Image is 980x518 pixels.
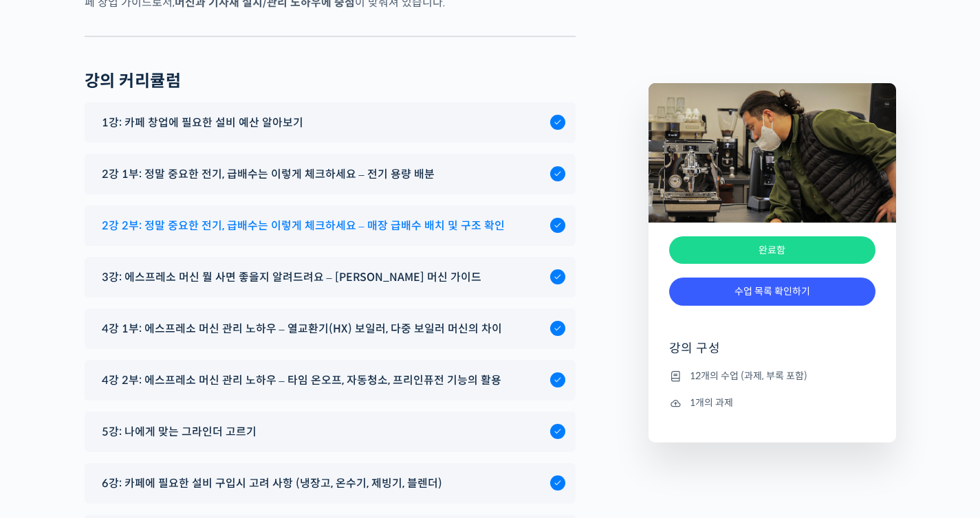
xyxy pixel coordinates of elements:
a: 2강 2부: 정말 중요한 전기, 급배수는 이렇게 체크하세요 – 매장 급배수 배치 및 구조 확인 [95,216,565,235]
span: 설정 [213,425,229,436]
a: 수업 목록 확인하기 [669,278,875,306]
span: 5강: 나에게 맞는 그라인더 고르기 [102,423,257,441]
a: 6강: 카페에 필요한 설비 구입시 고려 사항 (냉장고, 온수기, 제빙기, 블렌더) [95,474,565,493]
li: 12개의 수업 (과제, 부록 포함) [669,368,875,384]
a: 3강: 에스프레소 머신 뭘 사면 좋을지 알려드려요 – [PERSON_NAME] 머신 가이드 [95,268,565,286]
a: 4강 2부: 에스프레소 머신 관리 노하우 – 타임 온오프, 자동청소, 프리인퓨전 기능의 활용 [95,371,565,390]
span: 6강: 카페에 필요한 설비 구입시 고려 사항 (냉장고, 온수기, 제빙기, 블렌더) [102,474,442,493]
span: 2강 2부: 정말 중요한 전기, 급배수는 이렇게 체크하세요 – 매장 급배수 배치 및 구조 확인 [102,216,505,235]
h4: 강의 구성 [669,340,875,368]
a: 5강: 나에게 맞는 그라인더 고르기 [95,423,565,441]
span: 1강: 카페 창업에 필요한 설비 예산 알아보기 [102,113,303,132]
span: 대화 [126,425,142,436]
span: 3강: 에스프레소 머신 뭘 사면 좋을지 알려드려요 – [PERSON_NAME] 머신 가이드 [102,268,481,286]
span: 4강 2부: 에스프레소 머신 관리 노하우 – 타임 온오프, 자동청소, 프리인퓨전 기능의 활용 [102,371,501,390]
a: 홈 [4,404,91,438]
h2: 강의 커리큘럼 [85,71,182,91]
a: 설정 [177,404,264,438]
a: 2강 1부: 정말 중요한 전기, 급배수는 이렇게 체크하세요 – 전기 용량 배분 [95,165,565,183]
span: 2강 1부: 정말 중요한 전기, 급배수는 이렇게 체크하세요 – 전기 용량 배분 [102,165,435,183]
span: 홈 [43,425,52,436]
a: 대화 [91,404,177,438]
a: 1강: 카페 창업에 필요한 설비 예산 알아보기 [95,113,565,132]
div: 완료함 [669,236,875,264]
a: 4강 1부: 에스프레소 머신 관리 노하우 – 열교환기(HX) 보일러, 다중 보일러 머신의 차이 [95,319,565,338]
span: 4강 1부: 에스프레소 머신 관리 노하우 – 열교환기(HX) 보일러, 다중 보일러 머신의 차이 [102,319,502,338]
li: 1개의 과제 [669,395,875,412]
